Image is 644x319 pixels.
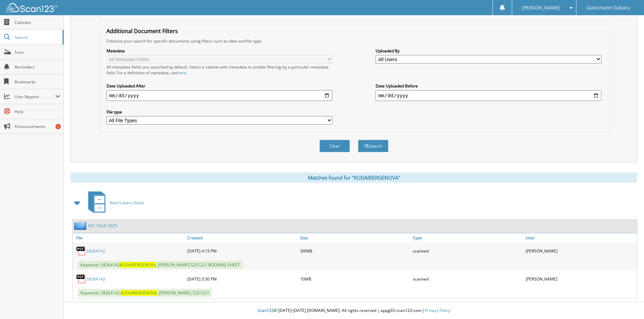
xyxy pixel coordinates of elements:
[376,90,601,101] input: end
[15,49,60,55] span: Scan
[376,48,601,54] label: Uploaded By
[106,83,332,89] label: Date Uploaded After
[319,140,350,152] button: Clear
[106,48,332,54] label: Metadata
[106,109,332,115] label: File type
[258,308,274,313] span: Scan123
[186,233,299,242] a: Created
[15,109,60,114] span: Help
[15,94,55,100] span: User Reports
[524,244,637,258] div: [PERSON_NAME]
[71,172,637,183] div: Matches found for "KUDAIBERGENOVA"
[88,223,117,229] a: N/C SOLD 2025
[73,233,186,242] a: File
[86,248,105,254] a: S8264142
[78,289,212,297] span: Keywords: S8264142, , [PERSON_NAME], S251221
[299,244,411,258] div: 390KB
[358,140,388,152] button: Search
[84,189,144,216] a: New Subaru Deals
[186,244,299,258] div: [DATE] 4:15 PM
[103,38,605,44] div: Enhance your search for specific documents using filters such as date and file type.
[106,90,332,101] input: start
[186,272,299,286] div: [DATE] 3:30 PM
[74,221,88,230] img: folder2.png
[425,308,450,313] a: Privacy Policy
[103,27,181,35] legend: Additional Document Filters
[76,246,86,256] img: PDF.png
[15,64,60,70] span: Reminders
[610,287,644,319] iframe: Chat Widget
[110,200,144,206] span: New Subaru Deals
[55,124,61,129] div: 1
[78,261,243,269] span: Keywords: S8264142 , [PERSON_NAME] S251221 BOOKING SHEET
[177,70,186,76] a: here
[524,233,637,242] a: User
[376,83,601,89] label: Date Uploaded Before
[121,290,157,296] span: KUDAIBERGENOVA
[586,6,630,10] span: Glanzmann Subaru
[106,64,332,76] div: All metadata fields are searched by default. Select a cabinet with metadata to enable filtering b...
[7,3,57,12] img: scan123-logo-white.svg
[15,20,60,25] span: Cabinets
[299,272,411,286] div: 10MB
[15,34,59,40] span: Search
[411,272,524,286] div: scanned
[411,233,524,242] a: Type
[411,244,524,258] div: scanned
[524,272,637,286] div: [PERSON_NAME]
[76,274,86,284] img: PDF.png
[299,233,411,242] a: Size
[15,124,60,129] span: Announcements
[522,6,560,10] span: [PERSON_NAME]
[120,262,156,268] span: KUDAIBERGENOVA
[15,79,60,85] span: Bookmarks
[86,276,105,282] a: S8264142
[64,302,644,319] div: © [DATE]-[DATE] [DOMAIN_NAME]. All rights reserved | appg03-scan123-com |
